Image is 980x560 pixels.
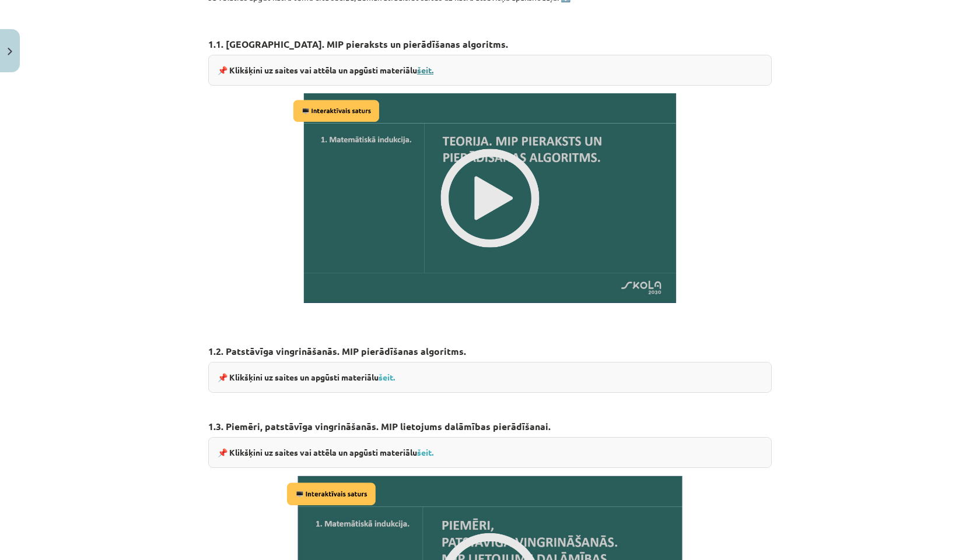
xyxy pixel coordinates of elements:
[218,372,395,382] strong: 📌 Klikšķini uz saites un apgūsti materiālu
[208,345,466,357] strong: 1.2. Patstāvīga vingrināšanās. MIP pierādīšanas algoritms.
[417,65,433,75] a: šeit.
[379,372,395,382] a: šeit.
[218,65,433,75] strong: 📌 Klikšķini uz saites vai attēla un apgūsti materiālu
[8,48,12,55] img: icon-close-lesson-0947bae3869378f0d4975bcd49f059093ad1ed9edebbc8119c70593378902aed.svg
[208,420,551,432] strong: 1.3. Piemēri, patstāvīga vingrināšanās. MIP lietojums dalāmības pierādīšanai.
[417,447,433,457] a: šeit.
[208,38,508,50] strong: 1.1. [GEOGRAPHIC_DATA]. MIP pieraksts un pierādīšanas algoritms.
[218,447,433,457] strong: 📌 Klikšķini uz saites vai attēla un apgūsti materiālu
